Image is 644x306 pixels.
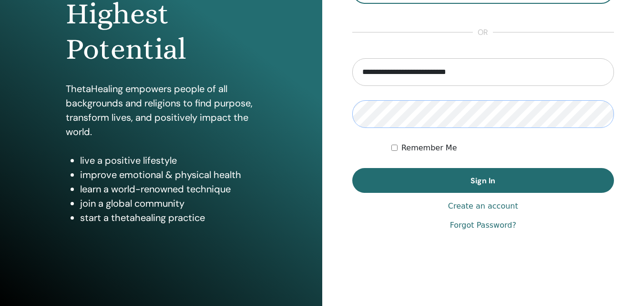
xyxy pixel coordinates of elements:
button: Sign In [352,168,614,193]
span: or [473,27,493,38]
li: join a global community [80,196,256,211]
a: Create an account [448,200,518,212]
span: Sign In [470,176,495,186]
p: ThetaHealing empowers people of all backgrounds and religions to find purpose, transform lives, a... [66,82,256,139]
li: start a thetahealing practice [80,211,256,225]
a: Forgot Password? [450,220,516,231]
li: learn a world-renowned technique [80,182,256,196]
li: live a positive lifestyle [80,153,256,168]
label: Remember Me [401,142,457,154]
div: Keep me authenticated indefinitely or until I manually logout [391,142,614,154]
li: improve emotional & physical health [80,168,256,182]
